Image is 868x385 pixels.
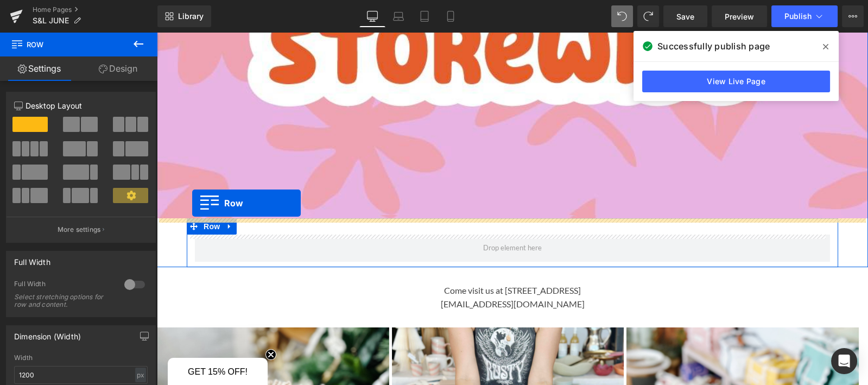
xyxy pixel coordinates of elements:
button: More [842,5,864,27]
button: More settings [7,217,155,242]
span: Preview [725,11,754,22]
div: Full Width [14,251,50,267]
div: Width [14,354,148,362]
a: Design [79,56,157,81]
a: Laptop [385,5,411,27]
a: View Live Page [642,71,830,92]
span: Row [44,186,66,202]
span: Save [676,11,694,22]
div: px [135,368,146,382]
a: New Library [157,5,211,27]
div: Select stretching options for row and content. [14,293,112,308]
button: Publish [771,5,838,27]
span: S&L JUNE [33,16,69,25]
div: GET 15% OFF!Close teaser [11,325,111,352]
a: Expand / Collapse [66,186,80,202]
input: auto [14,366,148,384]
button: Redo [637,5,659,27]
div: Full Width [14,280,113,291]
div: Dimension (Width) [14,326,81,341]
a: Tablet [411,5,438,27]
span: Library [178,11,204,21]
a: Desktop [359,5,385,27]
span: Publish [784,12,812,21]
div: Open Intercom Messenger [831,348,857,374]
span: Row [11,33,119,56]
button: Close teaser [109,317,119,327]
button: Undo [611,5,633,27]
a: Preview [712,5,767,27]
p: More settings [58,225,101,235]
a: Mobile [438,5,464,27]
span: GET 15% OFF! [31,334,91,344]
a: Home Pages [33,5,157,14]
span: Successfully publish page [657,40,770,53]
p: Desktop Layout [14,100,148,111]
